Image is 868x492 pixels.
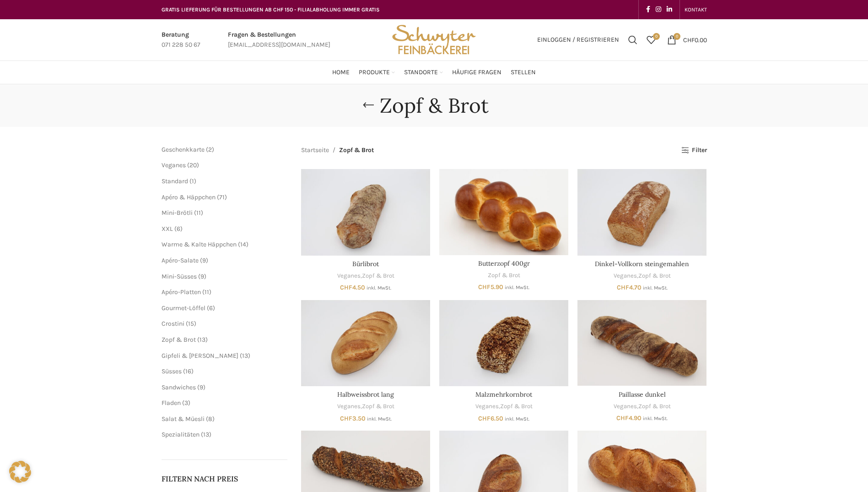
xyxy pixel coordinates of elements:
[162,415,205,423] a: Salat & Müesli
[340,284,352,291] span: CHF
[653,33,660,40] span: 0
[337,390,394,399] a: Halbweissbrot lang
[242,352,248,360] span: 13
[478,283,491,291] span: CHF
[196,209,201,217] span: 11
[404,68,438,77] span: Standorte
[362,402,394,411] a: Zopf & Brot
[478,415,503,422] bdi: 6.50
[162,273,197,280] a: Mini-Süsses
[367,416,392,422] small: inkl. MwSt.
[162,304,205,312] a: Gourmet-Löffel
[162,6,380,13] span: GRATIS LIEFERUNG FÜR BESTELLUNGEN AB CHF 150 - FILIALABHOLUNG IMMER GRATIS
[301,145,329,155] a: Startseite
[185,367,191,375] span: 16
[301,145,374,155] nav: Breadcrumb
[359,68,390,77] span: Produkte
[162,399,181,407] a: Fladen
[162,336,196,344] a: Zopf & Brot
[301,402,430,411] div: ,
[162,431,199,438] a: Spezialitäten
[162,146,205,153] span: Geschenkkarte
[683,36,707,44] bdi: 0.00
[362,272,394,280] a: Zopf & Brot
[340,415,366,422] bdi: 3.50
[184,399,188,407] span: 3
[162,352,238,360] a: Gipfeli & [PERSON_NAME]
[500,402,533,411] a: Zopf & Brot
[352,260,379,268] a: Bürlibrot
[616,414,642,422] bdi: 4.90
[653,3,664,16] a: Instagram social link
[505,284,529,290] small: inkl. MwSt.
[577,169,706,255] a: Dinkel-Vollkorn steingemahlen
[685,0,707,19] a: KONTAKT
[157,63,712,82] div: Main navigation
[189,161,197,169] span: 20
[674,33,680,40] span: 0
[340,415,352,422] span: CHF
[624,31,642,49] a: Suchen
[162,241,237,248] a: Warme & Kalte Häppchen
[162,367,182,375] span: Süsses
[339,145,374,155] span: Zopf & Brot
[162,383,196,391] a: Sandwiches
[332,68,350,77] span: Home
[488,271,520,280] a: Zopf & Brot
[203,431,209,438] span: 13
[162,209,193,217] span: Mini-Brötli
[616,414,629,422] span: CHF
[619,390,666,399] a: Paillasse dunkel
[162,177,188,185] a: Standard
[478,415,491,422] span: CHF
[663,31,712,49] a: 0 CHF0.00
[452,68,501,77] span: Häufige Fragen
[577,402,706,411] div: ,
[643,415,668,421] small: inkl. MwSt.
[439,169,568,255] a: Butterzopf 400gr
[614,402,637,411] a: Veganes
[199,383,203,391] span: 9
[301,169,430,255] a: Bürlibrot
[162,474,288,484] h5: Filtern nach Preis
[228,30,330,50] a: Infobox link
[162,161,186,169] a: Veganes
[685,6,707,13] span: KONTAKT
[337,272,361,280] a: Veganes
[367,285,391,291] small: inkl. MwSt.
[337,402,361,411] a: Veganes
[643,285,668,291] small: inkl. MwSt.
[389,35,479,43] a: Site logo
[638,402,671,411] a: Zopf & Brot
[511,68,536,77] span: Stellen
[359,63,395,82] a: Produkte
[505,416,529,422] small: inkl. MwSt.
[200,273,204,280] span: 9
[681,147,706,154] a: Filter
[511,63,536,82] a: Stellen
[162,288,201,296] a: Apéro-Platten
[301,272,430,280] div: ,
[162,257,199,264] a: Apéro-Salate
[614,272,637,280] a: Veganes
[617,284,629,291] span: CHF
[683,36,695,44] span: CHF
[475,402,499,411] a: Veganes
[537,37,619,43] span: Einloggen / Registrieren
[664,3,675,16] a: Linkedin social link
[162,30,200,50] a: Infobox link
[642,31,660,49] a: 0
[209,304,213,312] span: 6
[205,288,209,296] span: 11
[188,320,194,328] span: 15
[162,193,216,201] a: Apéro & Häppchen
[199,336,205,344] span: 13
[192,177,194,185] span: 1
[643,3,653,16] a: Facebook social link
